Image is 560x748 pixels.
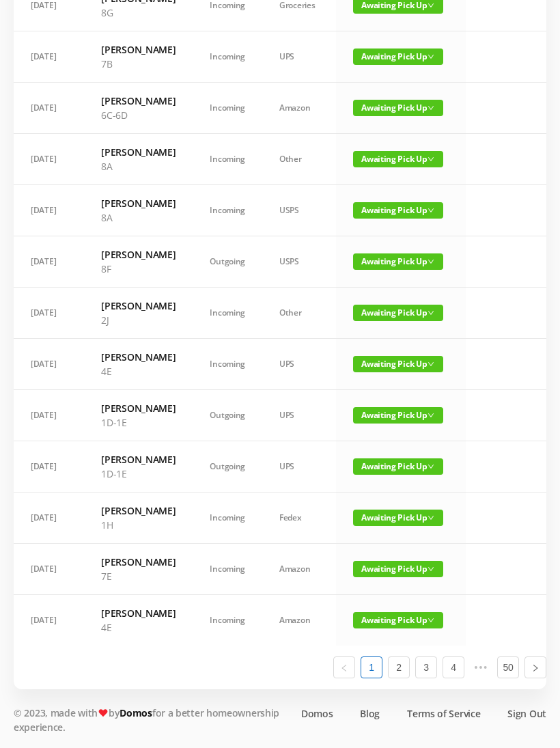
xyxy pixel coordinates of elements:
[14,441,84,493] td: [DATE]
[120,706,152,719] a: Domos
[101,94,176,108] h6: [PERSON_NAME]
[14,134,84,185] td: [DATE]
[193,236,262,288] td: Outgoing
[101,606,176,620] h6: [PERSON_NAME]
[428,514,434,521] i: icon: down
[262,339,336,390] td: UPS
[101,57,176,71] p: 7B
[101,299,176,313] h6: [PERSON_NAME]
[262,544,336,595] td: Amazon
[101,467,176,481] p: 1D-1E
[101,313,176,327] p: 2J
[101,401,176,415] h6: [PERSON_NAME]
[193,390,262,441] td: Outgoing
[193,595,262,646] td: Incoming
[193,134,262,185] td: Incoming
[101,518,176,532] p: 1H
[101,196,176,210] h6: [PERSON_NAME]
[101,620,176,635] p: 4E
[353,253,443,270] span: Awaiting Pick Up
[353,356,443,372] span: Awaiting Pick Up
[14,339,84,390] td: [DATE]
[428,207,434,214] i: icon: down
[101,262,176,276] p: 8F
[415,656,437,678] li: 3
[531,664,540,672] i: icon: right
[193,288,262,339] td: Incoming
[353,202,443,219] span: Awaiting Pick Up
[14,185,84,236] td: [DATE]
[428,53,434,60] i: icon: down
[497,656,519,678] li: 50
[101,569,176,583] p: 7E
[416,657,436,678] a: 3
[101,247,176,262] h6: [PERSON_NAME]
[353,458,443,475] span: Awaiting Pick Up
[262,595,336,646] td: Amazon
[428,2,434,9] i: icon: down
[389,657,409,678] a: 2
[428,156,434,163] i: icon: down
[14,390,84,441] td: [DATE]
[333,656,355,678] li: Previous Page
[101,555,176,569] h6: [PERSON_NAME]
[193,31,262,83] td: Incoming
[101,145,176,159] h6: [PERSON_NAME]
[262,288,336,339] td: Other
[353,510,443,526] span: Awaiting Pick Up
[101,159,176,174] p: 8A
[262,236,336,288] td: USPS
[428,566,434,572] i: icon: down
[101,5,176,20] p: 8G
[388,656,410,678] li: 2
[470,656,492,678] li: Next 5 Pages
[428,361,434,368] i: icon: down
[301,706,333,721] a: Domos
[101,415,176,430] p: 1D-1E
[443,657,464,678] a: 4
[498,657,518,678] a: 50
[101,350,176,364] h6: [PERSON_NAME]
[262,185,336,236] td: USPS
[101,452,176,467] h6: [PERSON_NAME]
[193,493,262,544] td: Incoming
[262,441,336,493] td: UPS
[361,656,382,678] li: 1
[360,706,380,721] a: Blog
[262,390,336,441] td: UPS
[428,105,434,111] i: icon: down
[262,134,336,185] td: Other
[443,656,464,678] li: 4
[524,656,546,678] li: Next Page
[428,412,434,419] i: icon: down
[14,706,287,734] p: © 2023, made with by for a better homeownership experience.
[353,305,443,321] span: Awaiting Pick Up
[193,441,262,493] td: Outgoing
[101,42,176,57] h6: [PERSON_NAME]
[353,151,443,167] span: Awaiting Pick Up
[353,49,443,65] span: Awaiting Pick Up
[507,706,546,721] a: Sign Out
[407,706,480,721] a: Terms of Service
[428,463,434,470] i: icon: down
[14,236,84,288] td: [DATE]
[262,493,336,544] td: Fedex
[428,617,434,624] i: icon: down
[353,561,443,577] span: Awaiting Pick Up
[14,595,84,646] td: [DATE]
[353,612,443,628] span: Awaiting Pick Up
[14,544,84,595] td: [DATE]
[14,31,84,83] td: [DATE]
[14,493,84,544] td: [DATE]
[262,31,336,83] td: UPS
[353,100,443,116] span: Awaiting Pick Up
[428,258,434,265] i: icon: down
[193,185,262,236] td: Incoming
[101,364,176,378] p: 4E
[428,309,434,316] i: icon: down
[101,210,176,225] p: 8A
[193,544,262,595] td: Incoming
[14,288,84,339] td: [DATE]
[262,83,336,134] td: Amazon
[340,664,348,672] i: icon: left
